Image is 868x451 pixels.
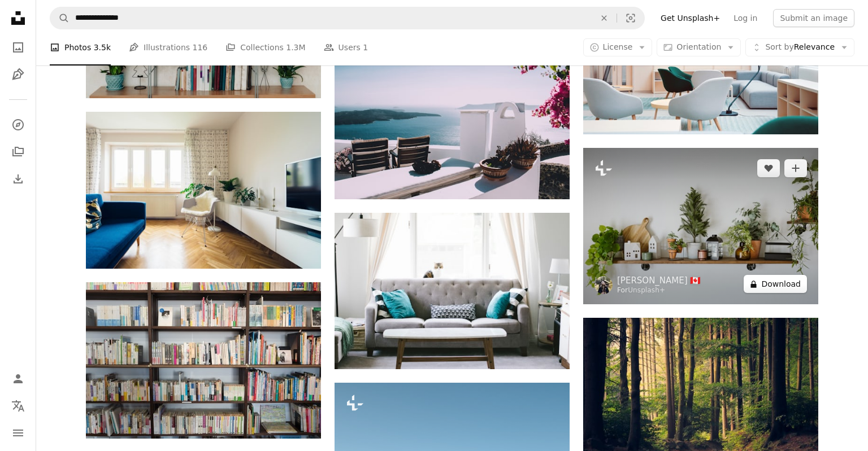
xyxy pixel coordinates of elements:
[7,395,29,417] button: Language
[745,38,854,56] button: Sort byRelevance
[50,7,645,29] form: Find visuals sitewide
[757,159,780,177] button: Like
[784,159,807,177] button: Add to Collection
[617,275,701,286] a: [PERSON_NAME] 🇨🇦
[603,42,633,51] span: License
[7,36,29,59] a: Photos
[50,7,70,29] button: Search Unsplash
[7,113,29,136] a: Explore
[583,391,818,401] a: forest trees
[86,185,321,195] a: flat screen monitor inside room
[7,63,29,86] a: Illustrations
[617,286,701,295] div: For
[7,7,29,32] a: Home — Unsplash
[324,29,368,65] a: Users 1
[7,168,29,190] a: Download History
[225,29,305,65] a: Collections 1.3M
[7,422,29,444] button: Menu
[594,276,613,294] img: Go to Jason Hawke 🇨🇦's profile
[335,213,570,369] img: brown and white wooden table beside sofa chair
[592,7,617,29] button: Clear
[86,112,321,269] img: flat screen monitor inside room
[129,29,207,65] a: Illustrations 116
[583,148,818,304] img: a shelf filled with potted plants on top of a wall
[86,282,321,439] img: assorted books on brown wooden shelf at daytime
[654,9,727,27] a: Get Unsplash+
[744,275,807,293] button: Download
[765,42,793,51] span: Sort by
[335,286,570,296] a: brown and white wooden table beside sofa chair
[765,42,835,53] span: Relevance
[335,116,570,126] a: two brown wooden chairs beside the wall
[727,9,764,27] a: Log in
[657,38,741,56] button: Orientation
[617,7,644,29] button: Visual search
[628,286,665,294] a: Unsplash+
[286,41,305,54] span: 1.3M
[193,41,208,54] span: 116
[7,367,29,390] a: Log in / Sign up
[583,38,653,56] button: License
[583,221,818,231] a: a shelf filled with potted plants on top of a wall
[335,43,570,199] img: two brown wooden chairs beside the wall
[773,9,854,27] button: Submit an image
[7,141,29,163] a: Collections
[363,41,368,54] span: 1
[86,355,321,365] a: assorted books on brown wooden shelf at daytime
[676,42,721,51] span: Orientation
